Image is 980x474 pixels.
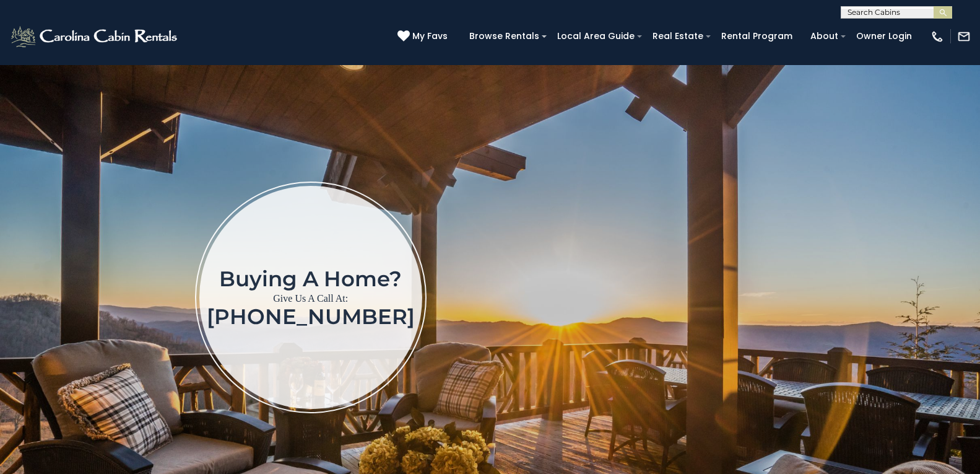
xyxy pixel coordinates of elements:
[412,30,448,43] span: My Favs
[207,268,415,290] h1: Buying a home?
[397,30,451,43] a: My Favs
[603,130,962,464] iframe: New Contact Form
[9,24,181,49] img: White-1-2.png
[715,27,799,46] a: Rental Program
[207,304,415,330] a: [PHONE_NUMBER]
[850,27,918,46] a: Owner Login
[207,290,415,307] p: Give Us A Call At:
[930,30,944,43] img: phone-regular-white.png
[957,30,971,43] img: mail-regular-white.png
[804,27,844,46] a: About
[646,27,709,46] a: Real Estate
[463,27,545,46] a: Browse Rentals
[551,27,641,46] a: Local Area Guide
